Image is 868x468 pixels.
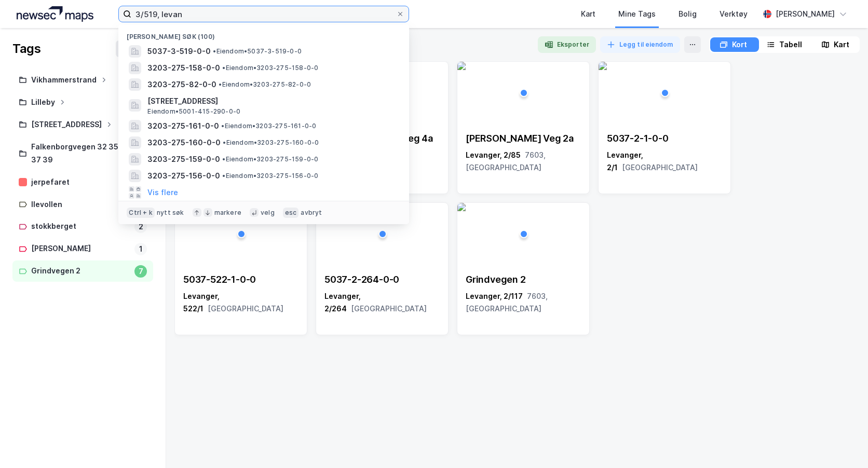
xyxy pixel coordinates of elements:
div: [PERSON_NAME] [776,8,835,20]
div: Tags [12,40,40,57]
span: Eiendom • 3203-275-82-0-0 [219,80,311,89]
div: Levanger, 2/117 [466,290,581,315]
span: 3203-275-161-0-0 [147,120,219,132]
div: Kart [581,8,595,20]
span: [GEOGRAPHIC_DATA] [622,163,698,172]
div: Verktøy [720,8,748,20]
div: Ctrl + k [127,208,155,218]
span: [GEOGRAPHIC_DATA] [208,304,283,313]
div: Kart [834,38,849,51]
span: Eiendom • 3203-275-158-0-0 [222,64,318,72]
div: Kontrollprogram for chat [816,418,868,468]
span: Eiendom • 3203-275-156-0-0 [222,172,318,180]
div: 5037-2-1-0-0 [607,132,722,145]
span: Eiendom • 5037-3-519-0-0 [213,47,302,56]
span: [GEOGRAPHIC_DATA] [351,304,427,313]
div: markere [214,209,241,217]
div: Mine Tags [618,8,656,20]
div: Levanger, 2/1 [607,149,722,174]
a: [PERSON_NAME]1 [12,238,153,259]
div: jerpefaret [31,176,130,189]
div: Levanger, 2/85 [466,149,581,174]
span: 3203-275-158-0-0 [147,62,220,74]
div: Grindvegen 2 [31,265,130,278]
span: 7603, [GEOGRAPHIC_DATA] [466,292,548,313]
span: 5037-3-519-0-0 [147,45,211,58]
span: • [223,139,226,146]
div: Kort [732,38,747,51]
div: Falkenborgvegen 32 35 37 39 [31,141,126,167]
div: stokkberget [31,220,130,233]
div: Levanger, 522/1 [183,290,299,315]
span: • [221,122,224,130]
span: 7603, [GEOGRAPHIC_DATA] [466,150,546,172]
div: 2 [134,221,147,233]
img: 256x120 [599,62,607,70]
a: stokkberget2 [12,216,153,237]
div: esc [283,208,299,218]
div: nytt søk [157,209,184,217]
img: 256x120 [457,203,466,211]
span: Eiendom • 3203-275-160-0-0 [223,139,319,147]
button: Vis flere [147,186,178,199]
span: Eiendom • 3203-275-159-0-0 [222,155,318,163]
iframe: Chat Widget [816,418,868,468]
div: Tabell [779,38,802,51]
a: Grindvegen 27 [12,260,153,282]
button: Legg til eiendom [600,36,680,53]
span: [STREET_ADDRESS] [147,95,397,107]
div: 5037-522-1-0-0 [183,273,299,286]
div: [PERSON_NAME] søk (100) [118,24,409,43]
div: [PERSON_NAME] [31,242,130,255]
img: 256x120 [457,62,466,70]
span: Eiendom • 3203-275-161-0-0 [221,122,316,130]
a: Ilevollen2 [12,194,153,215]
span: Eiendom • 5001-415-290-0-0 [147,107,240,116]
button: Eksporter [538,36,596,53]
div: Ilevollen [31,198,130,211]
img: logo.a4113a55bc3d86da70a041830d287a7e.svg [17,6,93,22]
span: 3203-275-160-0-0 [147,136,221,149]
div: velg [261,209,275,217]
div: 5037-2-264-0-0 [324,273,440,286]
div: [STREET_ADDRESS] [31,118,102,131]
span: • [213,47,216,55]
input: Søk på adresse, matrikkel, gårdeiere, leietakere eller personer [131,6,396,22]
span: • [222,64,225,72]
div: avbryt [301,209,322,217]
span: 3203-275-156-0-0 [147,170,220,182]
span: 3203-275-82-0-0 [147,78,216,91]
div: 7 [134,265,147,278]
div: 1 [134,243,147,255]
span: • [222,172,225,180]
span: • [219,80,222,88]
div: Bolig [679,8,697,20]
div: Levanger, 2/264 [324,290,440,315]
div: Vikhammerstrand [31,74,97,87]
a: jerpefaret1 [12,172,153,193]
div: [PERSON_NAME] Veg 2a [466,132,581,145]
div: Lilleby [31,96,55,109]
span: • [222,155,225,163]
div: Grindvegen 2 [466,273,581,286]
span: 3203-275-159-0-0 [147,153,220,166]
